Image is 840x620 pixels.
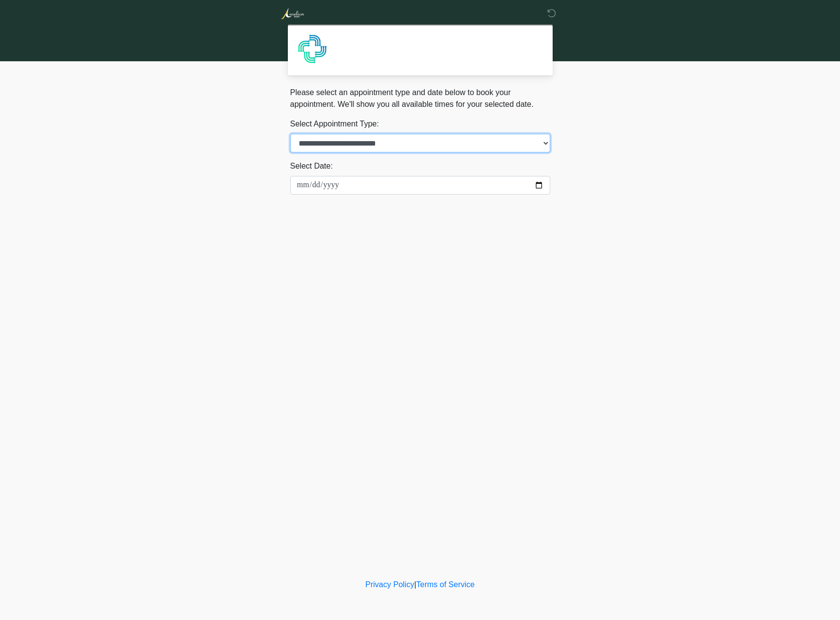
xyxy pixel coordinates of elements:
a: | [414,580,416,589]
p: Please select an appointment type and date below to book your appointment. We'll show you all ava... [290,87,550,110]
img: Agent Avatar [298,34,327,64]
a: Privacy Policy [365,580,414,589]
a: Terms of Service [416,580,475,589]
label: Select Date: [290,160,333,172]
img: Aurelion Med Spa Logo [280,7,305,20]
label: Select Appointment Type: [290,118,379,130]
